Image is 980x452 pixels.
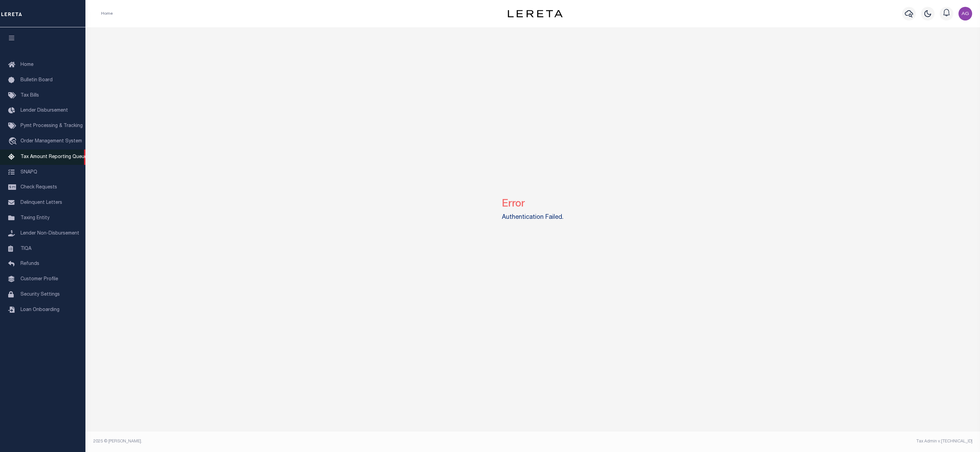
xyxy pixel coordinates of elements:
[21,277,58,282] span: Customer Profile
[21,139,82,144] span: Order Management System
[21,216,50,221] span: Taxing Entity
[21,78,53,83] span: Bulletin Board
[21,246,31,251] span: TIQA
[21,231,79,236] span: Lender Non-Disbursement
[21,124,83,128] span: Pymt Processing & Tracking
[101,11,113,17] li: Home
[508,10,562,17] img: logo-dark.svg
[21,62,33,67] span: Home
[502,193,563,210] h2: Error
[21,200,62,205] span: Delinquent Letters
[21,93,39,98] span: Tax Bills
[502,213,563,222] label: Authentication Failed.
[21,308,59,312] span: Loan Onboarding
[8,137,19,146] i: travel_explore
[21,108,68,113] span: Lender Disbursement
[21,155,87,159] span: Tax Amount Reporting Queue
[21,170,37,174] span: SNAPQ
[21,292,60,297] span: Security Settings
[21,262,39,266] span: Refunds
[958,7,972,20] img: svg+xml;base64,PHN2ZyB4bWxucz0iaHR0cDovL3d3dy53My5vcmcvMjAwMC9zdmciIHBvaW50ZXItZXZlbnRzPSJub25lIi...
[21,185,57,190] span: Check Requests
